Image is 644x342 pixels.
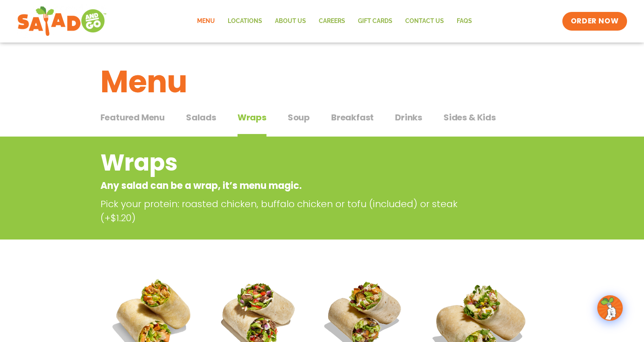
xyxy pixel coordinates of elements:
span: ORDER NOW [571,16,618,26]
a: Contact Us [399,11,450,31]
img: wpChatIcon [598,296,622,320]
h1: Menu [100,59,544,105]
a: ORDER NOW [562,12,627,31]
span: Wraps [238,111,266,124]
p: Pick your protein: roasted chicken, buffalo chicken or tofu (included) or steak (+$1.20) [100,197,479,225]
div: Tabbed content [100,108,544,137]
a: Locations [221,11,269,31]
img: new-SAG-logo-768×292 [17,4,107,38]
a: FAQs [450,11,478,31]
span: Sides & Kids [444,111,496,124]
a: About Us [269,11,312,31]
span: Drinks [395,111,422,124]
a: GIFT CARDS [352,11,399,31]
p: Any salad can be a wrap, it’s menu magic. [100,179,475,193]
span: Salads [186,111,216,124]
a: Careers [312,11,352,31]
h2: Wraps [100,145,475,180]
a: Menu [191,11,221,31]
span: Soup [288,111,310,124]
span: Breakfast [331,111,374,124]
span: Featured Menu [100,111,165,124]
nav: Menu [191,11,478,31]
